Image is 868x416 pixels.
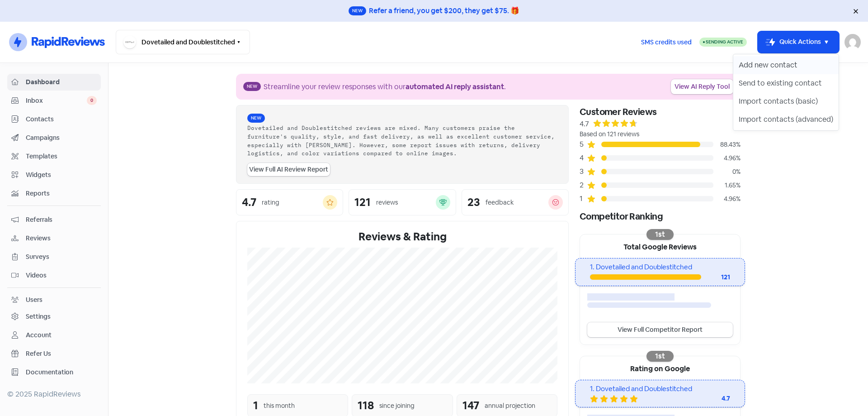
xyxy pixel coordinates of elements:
[580,129,741,139] div: Based on 121 reviews
[7,327,101,344] a: Account
[7,129,101,146] a: Campaigns
[26,152,97,161] span: Templates
[485,401,535,411] div: annual projection
[116,30,250,54] button: Dovetailed and Doublestitched
[349,189,456,215] a: 121reviews
[646,229,674,240] div: 1st
[844,34,861,50] img: User
[694,394,730,403] div: 4.7
[26,271,97,280] span: Videos
[713,181,741,190] div: 1.65%
[713,153,741,163] div: 4.96%
[699,37,747,48] a: Sending Active
[580,193,587,204] div: 1
[462,189,569,215] a: 23feedback
[580,166,587,177] div: 3
[354,197,371,208] div: 121
[253,397,258,414] div: 1
[7,364,101,381] a: Documentation
[358,397,374,414] div: 118
[7,389,101,400] div: © 2025 RapidReviews
[641,38,692,47] span: SMS credits used
[7,267,101,284] a: Videos
[701,273,730,282] div: 121
[7,345,101,362] a: Refer Us
[758,31,839,53] button: Quick Actions
[7,308,101,325] a: Settings
[646,351,674,362] div: 1st
[7,74,101,91] a: Dashboard
[580,234,740,258] div: Total Google Reviews
[243,82,261,91] span: New
[7,111,101,128] a: Contacts
[713,140,741,149] div: 88.43%
[247,124,557,158] div: Dovetailed and Doublestitched reviews are mixed. Many customers praise the furniture's quality, s...
[26,312,51,321] div: Settings
[262,198,279,207] div: rating
[7,230,101,247] a: Reviews
[26,96,87,105] span: Inbox
[7,167,101,183] a: Widgets
[7,211,101,228] a: Referrals
[264,81,506,92] div: Streamline your review responses with our .
[406,82,504,91] b: automated AI reply assistant
[590,262,730,273] div: 1. Dovetailed and Doublestitched
[7,292,101,308] a: Users
[713,194,741,204] div: 4.96%
[26,215,97,225] span: Referrals
[7,148,101,165] a: Templates
[26,170,97,180] span: Widgets
[580,139,587,150] div: 5
[733,92,839,110] button: Import contacts (basic)
[26,77,97,87] span: Dashboard
[580,180,587,191] div: 2
[467,197,480,208] div: 23
[7,249,101,265] a: Surveys
[379,401,415,411] div: since joining
[26,189,97,198] span: Reports
[26,295,42,305] div: Users
[633,37,699,46] a: SMS credits used
[590,384,730,394] div: 1. Dovetailed and Doublestitched
[242,197,256,208] div: 4.7
[671,79,733,94] a: View AI Reply Tool
[733,110,839,129] button: Import contacts (advanced)
[369,5,519,16] div: Refer a friend, you get $200, they get $75. 🎁
[733,56,839,74] button: Add new contact
[236,189,343,215] a: 4.7rating
[26,330,52,340] div: Account
[486,198,514,207] div: feedback
[706,39,743,45] span: Sending Active
[580,210,741,223] div: Competitor Ranking
[247,163,330,176] a: View Full AI Review Report
[26,133,97,143] span: Campaigns
[26,368,97,377] span: Documentation
[26,252,97,262] span: Surveys
[26,349,97,359] span: Refer Us
[7,92,101,109] a: Inbox 0
[87,96,97,105] span: 0
[26,234,97,243] span: Reviews
[376,198,398,207] div: reviews
[26,115,97,124] span: Contacts
[580,356,740,380] div: Rating on Google
[264,401,295,411] div: this month
[580,119,589,129] div: 4.7
[247,114,265,123] span: New
[580,105,741,119] div: Customer Reviews
[7,185,101,202] a: Reports
[247,229,557,245] div: Reviews & Rating
[349,6,366,15] span: New
[462,397,479,414] div: 147
[733,74,839,92] button: Send to existing contact
[587,322,733,337] a: View Full Competitor Report
[713,167,741,177] div: 0%
[580,153,587,163] div: 4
